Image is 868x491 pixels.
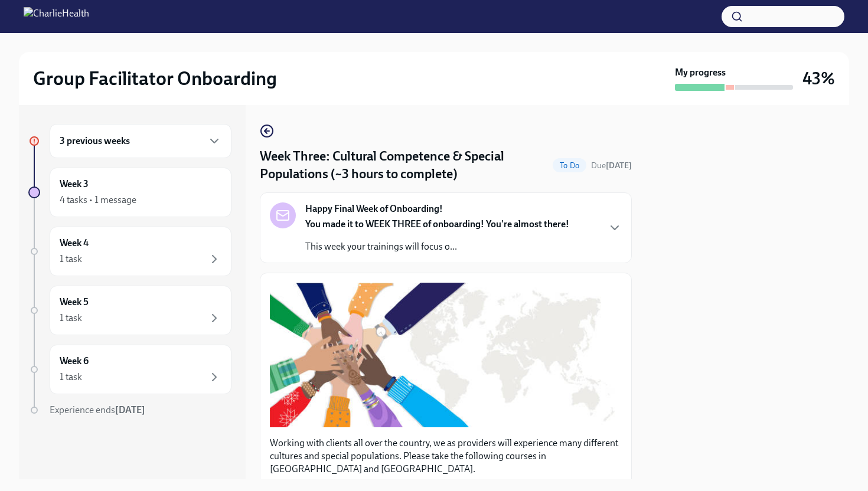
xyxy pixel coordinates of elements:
[60,178,89,191] h6: Week 3
[115,404,145,415] strong: [DATE]
[60,194,136,207] div: 4 tasks • 1 message
[606,161,632,171] strong: [DATE]
[305,202,443,215] strong: Happy Final Week of Onboarding!
[675,66,726,79] strong: My progress
[591,161,632,171] span: Due
[270,437,622,476] p: Working with clients all over the country, we as providers will experience many different culture...
[60,312,82,325] div: 1 task
[305,240,569,253] p: This week your trainings will focus o...
[28,168,231,217] a: Week 34 tasks • 1 message
[28,286,231,335] a: Week 51 task
[60,355,89,368] h6: Week 6
[60,296,89,309] h6: Week 5
[60,253,82,266] div: 1 task
[60,237,89,250] h6: Week 4
[591,160,632,171] span: September 29th, 2025 10:00
[260,148,548,183] h4: Week Three: Cultural Competence & Special Populations (~3 hours to complete)
[33,67,277,90] h2: Group Facilitator Onboarding
[24,7,89,26] img: CharlieHealth
[305,218,569,230] strong: You made it to WEEK THREE of onboarding! You're almost there!
[28,345,231,394] a: Week 61 task
[270,283,622,427] button: Zoom image
[50,404,145,415] span: Experience ends
[28,227,231,276] a: Week 41 task
[802,68,835,89] h3: 43%
[50,124,231,158] div: 3 previous weeks
[60,135,130,148] h6: 3 previous weeks
[553,161,586,170] span: To Do
[60,371,82,384] div: 1 task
